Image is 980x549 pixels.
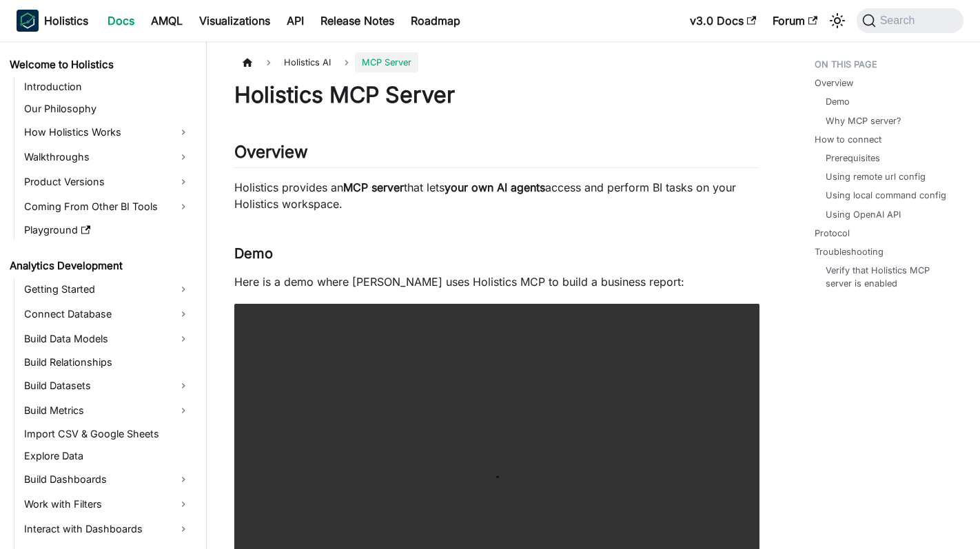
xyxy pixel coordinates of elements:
button: Switch between dark and light mode (currently system mode) [826,10,848,32]
a: Work with Filters [20,493,194,515]
p: Here is a demo where [PERSON_NAME] uses Holistics MCP to build a business report: [234,273,759,290]
button: Search (Command+K) [857,8,963,33]
a: Analytics Development [6,256,194,276]
a: How to connect [815,133,881,146]
a: Welcome to Holistics [6,55,194,74]
a: Release Notes [312,10,402,32]
span: Search [876,14,923,27]
a: HolisticsHolisticsHolistics [17,10,88,32]
a: API [278,10,312,32]
span: MCP Server [355,52,418,72]
a: Build Relationships [20,353,194,372]
a: Build Data Models [20,328,194,350]
h1: Holistics MCP Server [234,81,759,109]
a: Coming From Other BI Tools [20,196,194,218]
a: Connect Database [20,303,194,325]
a: Prerequisites [826,152,880,165]
a: Forum [764,10,826,32]
h2: Overview [234,142,759,168]
strong: MCP server [343,180,404,194]
a: Build Datasets [20,375,194,397]
a: Build Metrics [20,400,194,422]
a: Using OpenAI API [826,208,901,221]
a: How Holistics Works [20,121,194,143]
a: Protocol [815,227,850,240]
a: Interact with Dashboards [20,518,194,540]
a: Troubleshooting [815,245,884,258]
a: v3.0 Docs [682,10,764,32]
a: Build Dashboards [20,468,194,490]
a: Overview [815,76,853,90]
a: Demo [826,95,850,108]
img: Holistics [17,10,39,32]
a: Verify that Holistics MCP server is enabled [826,264,953,290]
a: Docs [99,10,143,32]
a: Walkthroughs [20,146,194,168]
a: Visualizations [191,10,278,32]
a: Why MCP server? [826,114,901,127]
a: Explore Data [20,446,194,466]
a: Our Philosophy [20,99,194,118]
h3: Demo [234,245,759,262]
a: Playground [20,220,194,240]
nav: Breadcrumbs [234,52,759,72]
a: Product Versions [20,171,194,193]
a: Using remote url config [826,170,926,183]
a: Roadmap [402,10,469,32]
a: Getting Started [20,278,194,300]
a: Import CSV & Google Sheets [20,424,194,444]
strong: your own AI agents [445,180,545,194]
a: Home page [234,52,261,72]
a: Using local command config [826,189,946,202]
a: Introduction [20,77,194,96]
span: Holistics AI [277,52,338,72]
b: Holistics [44,12,88,29]
p: Holistics provides an that lets access and perform BI tasks on your Holistics workspace. [234,179,759,212]
a: AMQL [143,10,191,32]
